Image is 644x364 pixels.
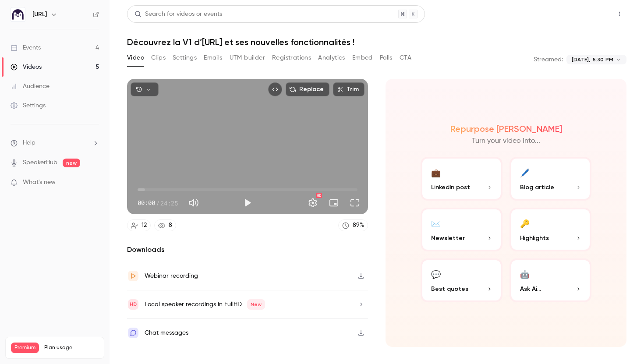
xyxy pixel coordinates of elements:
span: Help [23,138,35,148]
button: Clips [151,51,166,65]
div: HD [316,193,322,198]
span: What's new [23,178,56,187]
span: Plan usage [44,344,99,351]
a: SpeakerHub [23,158,57,167]
div: Settings [11,101,46,110]
div: 💬 [431,267,441,281]
h1: Découvrez la V1 d’[URL] et ses nouvelles fonctionnalités ! [127,37,626,47]
iframe: Noticeable Trigger [88,179,99,187]
h2: Repurpose [PERSON_NAME] [450,124,562,134]
button: Embed video [268,82,282,96]
span: Ask Ai... [520,284,541,293]
div: 🔑 [520,216,530,230]
button: Polls [380,51,393,65]
div: Events [11,43,41,52]
a: 8 [154,219,176,231]
span: Best quotes [431,284,468,293]
button: 💼LinkedIn post [421,157,502,201]
button: Turn on miniplayer [325,194,343,212]
button: Full screen [346,194,364,212]
span: LinkedIn post [431,183,470,192]
div: Local speaker recordings in FullHD [145,299,265,310]
div: Audience [11,82,50,91]
div: Webinar recording [145,271,198,281]
div: 12 [142,221,147,230]
span: Highlights [520,233,549,243]
button: 💬Best quotes [421,258,502,302]
li: help-dropdown-opener [11,138,99,148]
div: 89 % [353,221,364,230]
span: / [156,198,159,208]
h6: [URL] [32,10,47,19]
button: Embed [352,51,373,65]
span: 00:00 [138,198,155,208]
button: CTA [400,51,411,65]
button: Emails [204,51,222,65]
a: 12 [127,219,151,231]
button: Registrations [272,51,311,65]
img: Ed.ai [11,7,25,21]
div: Search for videos or events [134,10,222,19]
a: 89% [338,219,368,231]
button: Top Bar Actions [612,7,626,21]
h2: Downloads [127,244,368,255]
button: Settings [304,194,322,212]
button: UTM builder [230,51,265,65]
button: Play [239,194,256,212]
div: 8 [169,221,172,230]
div: Videos [11,63,42,71]
p: Turn your video into... [472,136,540,146]
button: 🔑Highlights [510,208,591,251]
button: ✉️Newsletter [421,208,502,251]
div: 00:00 [138,198,178,208]
div: 🖊️ [520,166,530,179]
button: Replace [286,82,329,96]
div: Chat messages [145,328,188,338]
span: Newsletter [431,233,465,243]
div: ✉️ [431,216,441,230]
span: 5:30 PM [593,56,613,64]
button: Settings [173,51,197,65]
div: 🤖 [520,267,530,281]
button: Trim [333,82,364,96]
span: new [63,159,80,167]
div: 💼 [431,166,441,179]
span: New [247,299,265,310]
button: Mute [185,194,202,212]
button: 🖊️Blog article [510,157,591,201]
button: 🤖Ask Ai... [510,258,591,302]
button: Analytics [318,51,345,65]
span: Blog article [520,183,554,192]
span: 24:25 [160,198,178,208]
p: Streamed: [534,55,563,64]
button: Video [127,51,144,65]
span: [DATE], [572,56,590,64]
span: Premium [11,343,39,353]
button: Share [571,5,605,23]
